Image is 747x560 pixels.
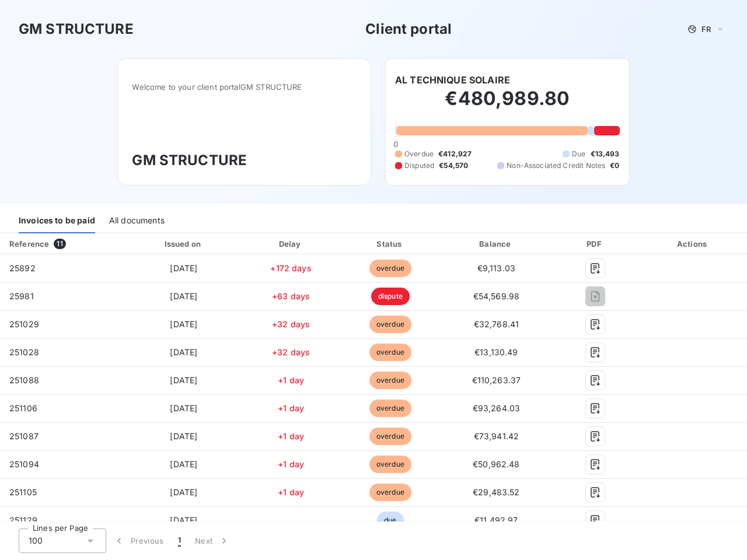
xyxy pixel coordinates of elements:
span: +1 day [278,459,304,469]
span: +1 day [278,487,304,497]
div: Status [342,238,439,250]
span: 251087 [9,431,39,441]
span: [DATE] [170,515,197,525]
span: 251088 [9,375,39,385]
span: €29,483.52 [473,487,520,497]
span: €54,569.98 [473,291,520,301]
span: [DATE] [170,403,197,413]
span: Due [572,149,585,159]
span: overdue [369,456,411,473]
span: €110,263.37 [472,375,521,385]
div: Issued on [128,238,240,250]
h3: GM STRUCTURE [19,19,134,40]
span: +32 days [272,347,310,357]
span: 251105 [9,487,37,497]
span: [DATE] [170,375,197,385]
span: 0 [393,139,398,149]
span: overdue [369,316,411,333]
span: FR [701,24,711,34]
span: Non-Associated Credit Notes [507,160,605,171]
span: €412,927 [438,149,472,159]
span: 251029 [9,319,39,329]
span: €13,130.49 [474,347,518,357]
div: Balance [444,238,549,250]
div: PDF [554,238,637,250]
span: 251094 [9,459,39,469]
span: [DATE] [170,319,197,329]
span: dispute [371,288,410,305]
span: +1 day [278,403,304,413]
span: +1 day [278,431,304,441]
h3: GM STRUCTURE [132,150,357,171]
span: €93,264.03 [473,403,521,413]
span: +63 days [272,291,310,301]
span: [DATE] [170,487,197,497]
span: [DATE] [170,291,197,301]
div: Reference [9,239,49,249]
span: €54,570 [439,160,468,171]
button: 1 [171,528,188,553]
div: Actions [641,238,745,250]
span: overdue [369,260,411,277]
span: overdue [369,484,411,501]
span: overdue [369,372,411,389]
span: €13,493 [591,149,620,159]
span: 1 [178,535,181,547]
div: Invoices to be paid [19,209,95,233]
span: €11,492.97 [474,515,518,525]
span: due [377,512,403,529]
span: +32 days [272,319,310,329]
span: overdue [369,428,411,445]
span: 11 [54,239,65,249]
span: €73,941.42 [474,431,519,441]
span: Overdue [404,149,434,159]
h6: AL TECHNIQUE SOLAIRE [395,73,510,87]
span: +172 days [270,263,311,273]
div: Delay [245,238,337,250]
div: All documents [109,209,165,233]
span: 100 [29,535,43,547]
span: 251106 [9,403,37,413]
button: Previous [106,528,171,553]
span: [DATE] [170,431,197,441]
span: €0 [610,160,619,171]
h3: Client portal [365,19,452,40]
span: 251028 [9,347,39,357]
span: overdue [369,344,411,361]
span: +1 day [278,375,304,385]
span: €9,113.03 [477,263,515,273]
h2: €480,989.80 [395,87,620,122]
span: [DATE] [170,459,197,469]
span: 25981 [9,291,34,301]
span: €32,768.41 [474,319,519,329]
span: [DATE] [170,263,197,273]
button: Next [188,528,237,553]
span: 25892 [9,263,36,273]
span: overdue [369,400,411,417]
span: 251129 [9,515,37,525]
span: €50,962.48 [473,459,520,469]
span: Welcome to your client portal GM STRUCTURE [132,82,357,92]
span: [DATE] [170,347,197,357]
span: Disputed [404,160,434,171]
